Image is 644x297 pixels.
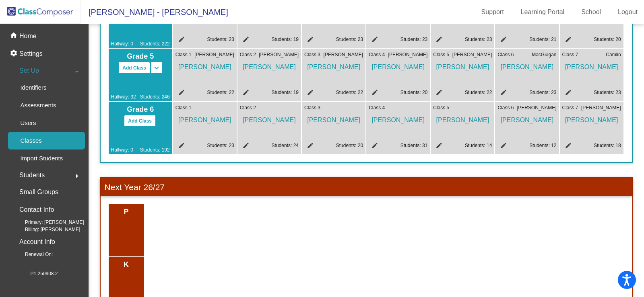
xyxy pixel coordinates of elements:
[111,93,136,100] span: Hallway: 32
[304,51,320,58] span: Class 3
[400,143,427,148] a: Students: 31
[433,89,443,98] mat-icon: edit
[240,111,299,125] span: [PERSON_NAME]
[19,204,54,215] p: Contact Info
[400,90,427,95] a: Students: 20
[594,143,621,148] a: Students: 18
[272,37,299,42] a: Students: 19
[111,104,170,115] span: Grade 6
[433,142,443,152] mat-icon: edit
[369,142,378,152] mat-icon: edit
[175,89,185,98] mat-icon: edit
[101,178,632,196] h3: Next Year 26/27
[497,36,507,45] mat-icon: edit
[581,104,621,111] span: [PERSON_NAME]
[433,36,443,45] mat-icon: edit
[336,37,363,42] a: Students: 23
[19,170,45,181] span: Students
[323,51,363,58] span: [PERSON_NAME]
[562,111,621,125] span: [PERSON_NAME]
[475,6,510,18] a: Support
[562,104,578,111] span: Class 7
[240,51,256,58] span: Class 2
[272,143,299,148] a: Students: 24
[369,89,378,98] mat-icon: edit
[175,111,234,125] span: [PERSON_NAME]
[606,51,621,58] span: Camlin
[20,83,46,92] p: Identifiers
[111,51,170,62] span: Grade 5
[529,37,556,42] a: Students: 21
[19,65,39,76] span: Set Up
[497,142,507,152] mat-icon: edit
[369,51,385,58] span: Class 4
[529,143,556,148] a: Students: 12
[12,219,84,226] span: Primary: [PERSON_NAME]
[369,58,427,72] span: [PERSON_NAME]
[517,104,557,111] span: [PERSON_NAME]
[514,6,571,18] a: Learning Portal
[465,143,492,148] a: Students: 14
[304,142,314,152] mat-icon: edit
[175,58,234,72] span: [PERSON_NAME]
[111,146,133,154] span: Hallway: 0
[124,115,156,127] button: Add Class
[497,58,556,72] span: [PERSON_NAME]
[562,142,572,152] mat-icon: edit
[72,171,82,181] mat-icon: arrow_right
[400,37,427,42] a: Students: 23
[465,90,492,95] a: Students: 22
[594,37,621,42] a: Students: 20
[388,51,428,58] span: [PERSON_NAME]
[118,62,150,74] button: Add Class
[72,67,82,76] mat-icon: arrow_drop_down
[562,51,578,58] span: Class 7
[304,36,314,45] mat-icon: edit
[497,104,514,111] span: Class 6
[207,37,234,42] a: Students: 23
[140,146,170,154] span: Students: 192
[207,90,234,95] a: Students: 22
[369,36,378,45] mat-icon: edit
[611,6,644,18] a: Logout
[20,118,36,128] p: Users
[20,100,56,110] p: Assessments
[175,104,192,111] span: Class 1
[304,104,320,111] span: Class 3
[140,40,170,47] span: Students: 222
[433,58,492,72] span: [PERSON_NAME]
[140,93,170,100] span: Students: 246
[111,40,133,47] span: Hallway: 0
[336,90,363,95] a: Students: 22
[111,207,142,217] span: P
[497,51,514,58] span: Class 6
[304,111,363,125] span: [PERSON_NAME]
[175,36,185,45] mat-icon: edit
[240,142,250,152] mat-icon: edit
[497,89,507,98] mat-icon: edit
[175,142,185,152] mat-icon: edit
[152,63,161,73] mat-icon: keyboard_arrow_down
[304,58,363,72] span: [PERSON_NAME]
[369,111,427,125] span: [PERSON_NAME]
[562,89,572,98] mat-icon: edit
[240,58,299,72] span: [PERSON_NAME]
[529,90,556,95] a: Students: 23
[240,104,256,111] span: Class 2
[304,89,314,98] mat-icon: edit
[465,37,492,42] a: Students: 23
[562,58,621,72] span: [PERSON_NAME]
[20,136,41,145] p: Classes
[594,90,621,95] a: Students: 23
[575,6,607,18] a: School
[207,143,234,148] a: Students: 23
[532,51,556,58] span: MacGuigan
[369,104,385,111] span: Class 4
[12,226,80,233] span: Billing: [PERSON_NAME]
[433,104,449,111] span: Class 5
[497,111,556,125] span: [PERSON_NAME]
[19,186,58,198] p: Small Groups
[194,51,234,58] span: [PERSON_NAME]
[10,49,19,59] mat-icon: settings
[20,154,63,163] p: Import Students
